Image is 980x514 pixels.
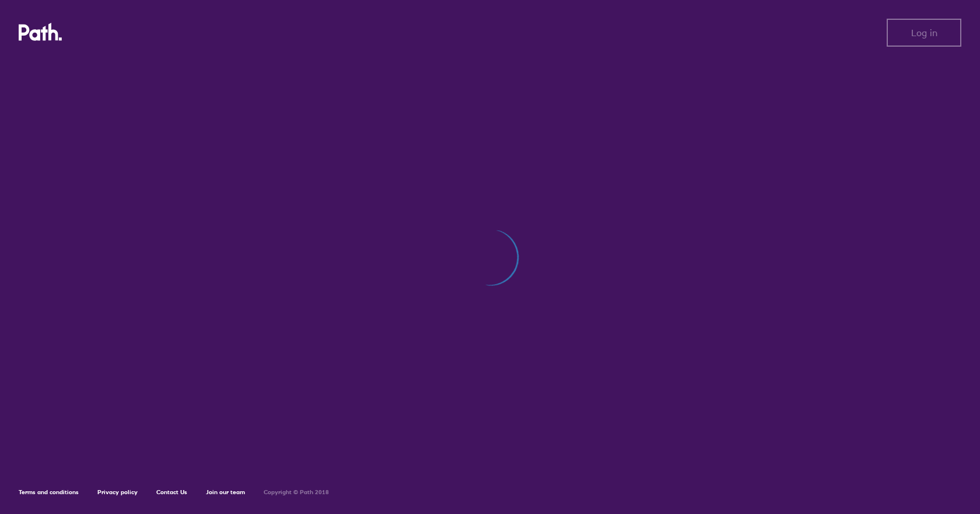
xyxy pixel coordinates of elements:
[19,488,79,496] a: Terms and conditions
[264,489,329,496] h6: Copyright © Path 2018
[156,488,187,496] a: Contact Us
[206,488,245,496] a: Join our team
[911,27,937,38] span: Log in
[97,488,138,496] a: Privacy policy
[887,19,961,47] button: Log in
